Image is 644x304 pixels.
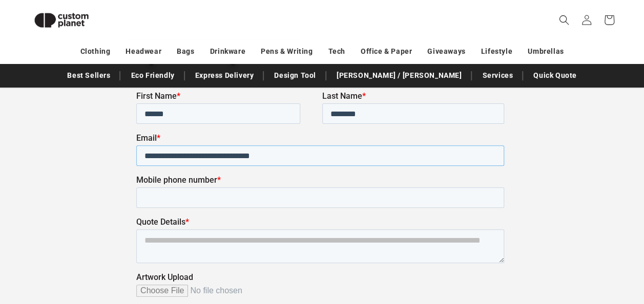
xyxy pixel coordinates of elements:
a: Office & Paper [361,42,412,60]
img: Custom Planet [26,4,97,36]
a: Umbrellas [528,42,564,60]
a: Pens & Writing [261,42,313,60]
a: Headwear [126,42,161,60]
summary: Search [553,9,575,31]
a: Lifestyle [481,42,512,60]
a: Drinkware [210,42,245,60]
a: Quick Quote [528,67,582,84]
a: Express Delivery [190,67,259,84]
a: [PERSON_NAME] / [PERSON_NAME] [331,67,467,84]
a: Design Tool [269,67,321,84]
a: Eco Friendly [126,67,179,84]
a: Bags [177,42,194,60]
a: Services [477,67,518,84]
a: Clothing [80,42,111,60]
iframe: Chat Widget [473,193,644,304]
a: Tech [328,42,345,60]
a: Best Sellers [62,67,115,84]
a: Giveaways [427,42,465,60]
